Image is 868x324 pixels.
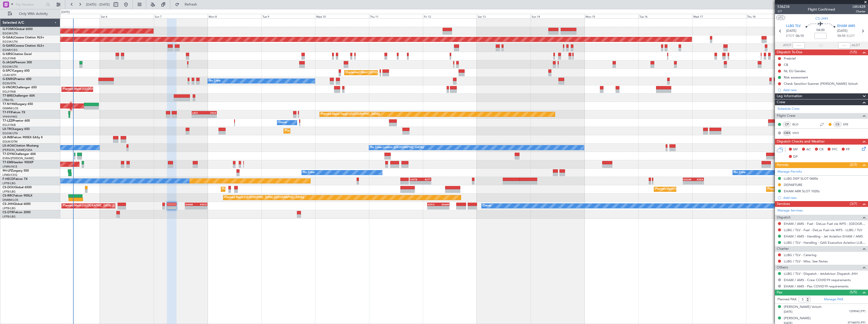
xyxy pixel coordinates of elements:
[784,63,788,67] div: CB
[278,119,287,126] div: Owner
[3,69,13,72] span: G-SPCY
[3,28,33,31] a: G-FOMOGlobal 6000
[816,28,824,33] span: 04:00
[777,265,788,271] span: Others
[777,201,790,207] span: Services
[784,228,862,232] a: LLBG / TLV - Fuel - DeLux Fuel via WFS - LLBG / TLV
[3,203,13,206] span: CS-JHH
[796,34,804,39] span: 06:10
[346,69,428,76] div: Unplanned Maint [GEOGRAPHIC_DATA] ([PERSON_NAME] Intl)
[46,14,100,18] div: Fri 5
[3,53,12,56] span: G-SIRS
[776,15,785,20] button: UTC
[837,29,848,34] span: [DATE]
[784,240,865,245] a: LLBG / TLV - Handling - QAS Executive Aviation LLBG / TLV
[3,148,32,152] a: [PERSON_NAME]/QSA
[784,278,851,282] a: EHAM / AMS - Crew COVID19 requirements
[3,65,18,69] a: EGGW/LTN
[3,61,32,64] a: G-JAGAPhenom 300
[3,78,14,81] span: G-ENRG
[208,14,262,18] div: Mon 8
[3,203,31,206] a: CS-JHHGlobal 6000
[843,122,854,127] a: SPE
[3,206,16,210] a: LFPB/LBG
[13,12,53,16] span: Only With Activity
[423,14,477,18] div: Fri 12
[3,82,16,85] a: EGSS/STN
[3,40,18,44] a: EGGW/LTN
[683,178,693,181] div: EGGW
[786,29,796,34] span: [DATE]
[3,36,44,39] a: G-GAALCessna Citation XLS+
[410,181,420,184] div: -
[734,169,746,176] div: No Crew
[3,136,12,139] span: LX-INB
[3,94,13,97] span: T7-BRE
[3,86,37,89] a: G-VNORChallenger 650
[777,93,802,99] span: Leg Information
[837,24,855,29] span: EHAM AMS
[3,98,14,102] a: LTBA/ISL
[638,14,692,18] div: Tue 16
[410,178,420,181] div: UGTB
[15,1,45,8] input: Trip Number
[777,208,803,213] a: Manage Services
[3,165,17,169] a: LFMN/NCE
[746,14,800,18] div: Thu 18
[196,203,207,206] div: KSFO
[192,111,204,114] div: LIEO
[784,82,858,86] div: Check Sanction Scanner [PERSON_NAME] Volozh
[185,206,196,209] div: -
[584,14,638,18] div: Mon 15
[3,153,14,156] span: T7-DYN
[3,111,11,114] span: T7-FFI
[850,289,857,295] span: (5/5)
[837,34,845,39] span: 10:10
[793,42,805,48] input: --:--
[321,111,380,118] div: Planned Maint Tianjin ([GEOGRAPHIC_DATA])
[3,211,13,214] span: CS-DTR
[3,32,18,35] a: EGGW/LTN
[793,147,798,152] span: MF
[3,186,32,189] a: CS-DOUGlobal 6500
[783,196,865,200] div: Add new
[777,246,789,252] span: Charter
[777,113,795,119] span: Flight Crew
[783,43,791,48] span: ATOT
[86,2,110,7] span: [DATE] - [DATE]
[693,181,703,184] div: -
[3,198,18,202] a: DNMM/LOS
[792,131,804,135] a: VKO
[3,53,32,56] a: G-SIRSCitation Excel
[3,94,35,97] a: T7-BREChallenger 604
[3,44,14,47] span: G-GARE
[784,222,865,226] a: EHAM / AMS - Fuel - DeLux Fuel via WFS - [GEOGRAPHIC_DATA] / AMS
[315,14,369,18] div: Wed 10
[3,156,34,160] a: EVRA/[PERSON_NAME]
[3,123,16,127] a: EGLF/FAB
[784,75,808,79] div: Risk assessment
[833,122,842,127] div: CS
[808,7,835,12] div: Flight Confirmed
[3,144,14,147] span: LX-AOA
[849,309,865,314] span: 1259042 (PP)
[853,4,865,9] span: LMJ428
[692,14,746,18] div: Wed 17
[3,136,42,139] a: LX-INBFalcon 900EX EASy II
[3,181,16,185] a: LFPB/LBG
[3,73,16,77] a: LGAV/ATH
[3,119,13,122] span: T7-LZZI
[370,144,424,151] div: No Crew London ([GEOGRAPHIC_DATA])
[783,88,865,92] div: Add new
[784,234,863,238] a: EHAM / AMS - Handling - Jet Aviation EHAM / AMS
[209,77,221,85] div: No Crew
[438,203,449,206] div: EHAM
[3,115,17,119] a: VHHH/HKG
[777,139,825,145] span: Dispatch Checks and Weather
[3,86,15,89] span: G-VNOR
[784,56,796,61] div: Prebrief
[784,183,802,187] div: DEPARTURE
[3,57,16,60] a: EGLF/FAB
[154,14,208,18] div: Sun 7
[3,211,31,214] a: CS-DTRFalcon 2000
